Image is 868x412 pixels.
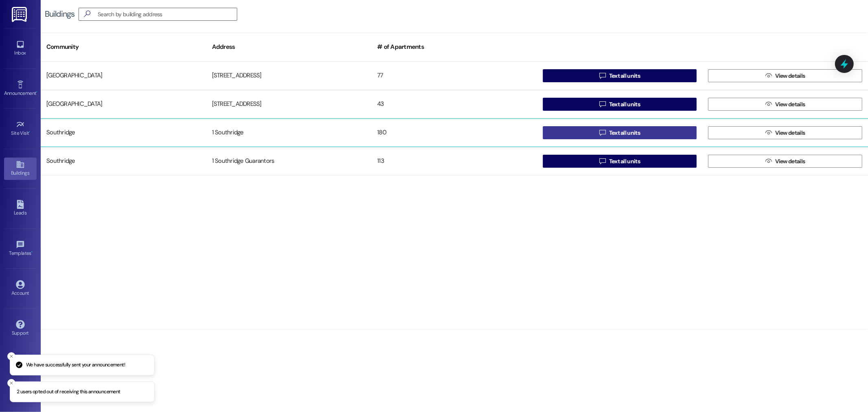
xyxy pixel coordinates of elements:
span: View details [775,129,805,137]
button: View details [708,126,862,139]
a: Account [4,278,37,300]
button: View details [708,69,862,82]
span: Text all units [609,129,640,137]
span: • [36,89,37,95]
div: Buildings [45,10,74,18]
span: Text all units [609,157,640,166]
div: [STREET_ADDRESS] [206,68,372,84]
img: ResiDesk Logo [12,7,28,22]
button: Text all units [543,126,697,139]
i:  [765,72,772,79]
a: Support [4,318,37,340]
div: 113 [372,153,537,169]
button: View details [708,98,862,111]
div: 180 [372,125,537,141]
button: Text all units [543,69,697,82]
p: We have successfully sent your announcement! [26,362,125,369]
div: Community [41,37,206,57]
button: View details [708,155,862,168]
div: [STREET_ADDRESS] [206,96,372,112]
a: Site Visit • [4,118,37,140]
div: 1 Southridge Guarantors [206,153,372,169]
i:  [765,129,772,136]
i:  [81,10,94,18]
i:  [599,158,606,164]
div: Southridge [41,153,206,169]
button: Close toast [7,379,15,387]
div: [GEOGRAPHIC_DATA] [41,96,206,112]
div: 77 [372,68,537,84]
div: 43 [372,96,537,112]
button: Text all units [543,155,697,168]
a: Leads [4,197,37,219]
i:  [599,72,606,79]
a: Buildings [4,158,37,180]
p: 2 users opted out of receiving this announcement [17,388,120,396]
i:  [765,101,772,107]
span: • [29,129,31,135]
div: 1 Southridge [206,125,372,141]
div: Southridge [41,125,206,141]
div: # of Apartments [372,37,537,57]
i:  [765,158,772,164]
a: Inbox [4,37,37,59]
i:  [599,101,606,107]
span: • [31,249,33,255]
button: Text all units [543,98,697,111]
div: [GEOGRAPHIC_DATA] [41,68,206,84]
span: View details [775,72,805,80]
span: Text all units [609,100,640,109]
button: Close toast [7,352,15,360]
input: Search by building address [98,9,237,20]
span: View details [775,157,805,166]
a: Templates • [4,238,37,260]
span: Text all units [609,72,640,80]
i:  [599,129,606,136]
span: View details [775,100,805,109]
div: Address [206,37,372,57]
